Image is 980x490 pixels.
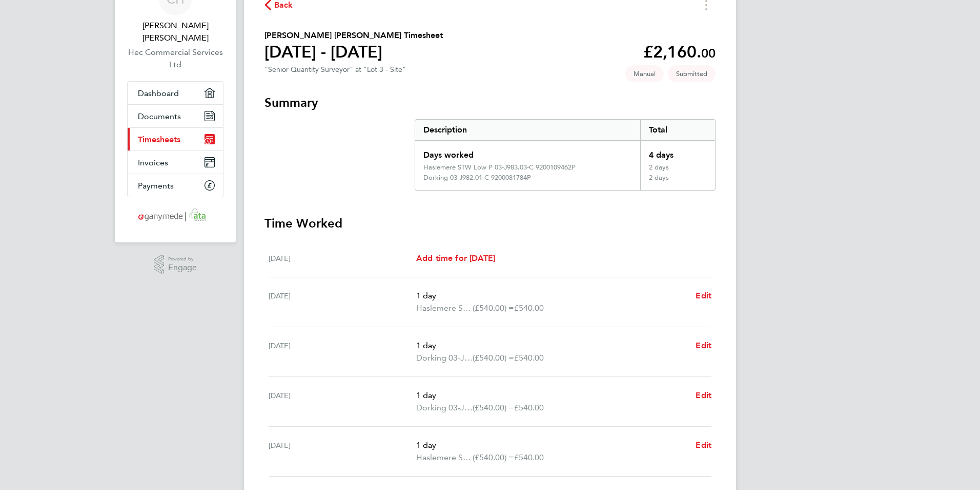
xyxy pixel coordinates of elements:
span: £540.00 [514,453,544,462]
div: Summary [415,119,716,191]
a: Timesheets [128,128,223,150]
span: £540.00 [514,403,544,412]
h2: [PERSON_NAME] [PERSON_NAME] Timesheet [264,29,443,42]
div: [DATE] [269,340,416,364]
h3: Summary [264,95,716,111]
a: Edit [696,340,711,352]
div: [DATE] [269,439,416,464]
a: Documents [128,105,223,127]
span: Connor Hollingsworth [127,20,223,44]
a: Go to home page [127,208,223,224]
span: Haslemere STW Low P 03-J983.03-C 9200109462P [416,451,473,464]
a: Add time for [DATE] [416,252,495,265]
span: This timesheet was manually created. [625,65,664,82]
div: [DATE] [269,389,416,414]
span: £540.00 [514,353,544,363]
h3: Time Worked [264,215,716,232]
a: Edit [696,389,711,402]
a: Hec Commercial Services Ltd [127,46,223,71]
span: 00 [701,46,716,61]
span: Edit [696,291,711,300]
a: Powered byEngage [154,255,197,274]
a: Dashboard [128,82,223,104]
span: Edit [696,341,711,350]
span: Invoices [138,158,168,167]
span: Haslemere STW Low P 03-J983.03-C 9200109462P [416,302,473,314]
span: Edit [696,390,711,400]
span: (£540.00) = [473,303,514,313]
div: Days worked [415,141,640,163]
a: Edit [696,290,711,302]
div: Total [640,120,715,140]
div: Haslemere STW Low P 03-J983.03-C 9200109462P [423,163,576,172]
p: 1 day [416,439,687,451]
span: Edit [696,440,711,450]
span: This timesheet is Submitted. [668,65,716,82]
span: Dorking 03-J982.01-C 9200081784P [416,352,473,364]
span: Dorking 03-J982.01-C 9200081784P [416,402,473,414]
span: Engage [168,263,197,272]
a: Invoices [128,151,223,174]
div: [DATE] [269,290,416,314]
p: 1 day [416,340,687,352]
span: (£540.00) = [473,453,514,462]
span: (£540.00) = [473,403,514,412]
p: 1 day [416,290,687,302]
div: Description [415,120,640,140]
div: 2 days [640,174,715,190]
span: Add time for [DATE] [416,253,495,263]
p: 1 day [416,389,687,402]
span: £540.00 [514,303,544,313]
div: "Senior Quantity Surveyor" at "Lot 3 - Site" [264,65,406,74]
span: Powered by [168,255,197,263]
a: Edit [696,439,711,451]
a: Payments [128,174,223,197]
span: Timesheets [138,135,180,144]
div: 2 days [640,163,715,174]
div: 4 days [640,141,715,163]
span: (£540.00) = [473,353,514,363]
span: Payments [138,181,174,191]
h1: [DATE] - [DATE] [264,42,443,62]
app-decimal: £2,160. [643,42,716,62]
div: [DATE] [269,252,416,265]
span: Dashboard [138,88,179,98]
div: Dorking 03-J982.01-C 9200081784P [423,174,531,182]
span: Documents [138,111,181,121]
img: ganymedesolutions-logo-retina.png [135,208,216,224]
